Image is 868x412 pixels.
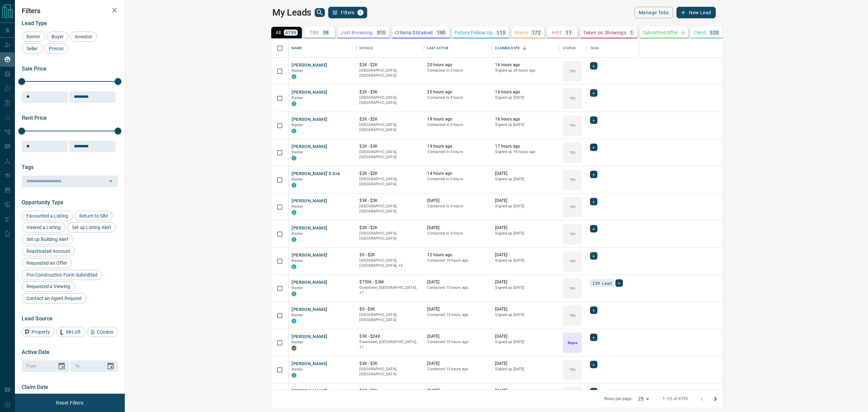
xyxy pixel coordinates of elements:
[643,30,678,35] p: Submitted Offer
[359,334,420,339] p: $3K - $24K
[427,198,488,204] p: [DATE]
[292,89,327,96] button: [PERSON_NAME]
[44,43,68,54] div: Precon
[590,62,597,70] div: +
[292,129,296,133] div: condos.ca
[590,171,597,178] div: +
[495,285,556,291] p: Signed up [DATE]
[568,340,577,345] p: Bogus
[292,225,327,231] button: [PERSON_NAME]
[359,144,420,149] p: $2K - $3K
[427,176,488,182] p: Contacted in 3 hours
[495,144,556,149] p: 17 hours ago
[359,339,420,350] p: Toronto
[292,198,327,204] button: [PERSON_NAME]
[292,231,303,236] span: Renter
[22,293,86,303] div: Contact an Agent Request
[635,394,652,404] div: 25
[67,222,116,232] div: Set up Listing Alert
[24,225,63,230] span: Viewed a Listing
[358,10,363,15] span: 1
[590,89,597,97] div: +
[569,259,576,264] p: TBD
[292,286,303,290] span: Renter
[592,307,595,314] span: +
[87,327,118,337] div: Condos
[427,306,488,312] p: [DATE]
[618,280,620,286] span: +
[427,149,488,155] p: Contacted in 3 hours
[359,116,420,122] p: $2K - $2K
[709,392,722,406] button: Go to next page
[592,198,595,205] span: +
[569,204,576,209] p: TBD
[292,319,296,323] div: condos.ca
[590,39,599,58] div: Tags
[495,361,556,367] p: [DATE]
[292,388,327,394] button: [PERSON_NAME]
[359,231,420,241] p: [GEOGRAPHIC_DATA], [GEOGRAPHIC_DATA]
[24,46,40,51] span: Seller
[590,306,597,314] div: +
[22,164,34,170] span: Tags
[22,281,75,292] div: Requested a Viewing
[292,156,296,161] div: condos.ca
[24,272,100,278] span: Pre-Construction Form Submitted
[495,39,520,58] div: Claimed Date
[292,69,303,73] span: Renter
[427,225,488,231] p: [DATE]
[292,96,303,100] span: Renter
[590,116,597,124] div: +
[22,211,73,221] div: Favourited a Listing
[427,62,488,68] p: 20 hours ago
[292,74,296,79] div: condos.ca
[427,361,488,367] p: [DATE]
[24,260,70,266] span: Requested an Offer
[495,388,556,394] p: [DATE]
[590,334,597,341] div: +
[592,388,595,395] span: +
[427,68,488,73] p: Contacted in 3 hours
[359,95,420,106] p: [GEOGRAPHIC_DATA], [GEOGRAPHIC_DATA]
[55,359,68,373] button: Choose date
[22,222,65,232] div: Viewed a Listing
[495,258,556,263] p: Signed up [DATE]
[359,89,420,95] p: $2K - $3K
[495,198,556,204] p: [DATE]
[52,397,88,409] button: Reset Filters
[569,177,576,182] p: TBD
[292,171,340,177] button: [PERSON_NAME]’s Gré
[292,292,296,296] div: condos.ca
[359,122,420,133] p: [GEOGRAPHIC_DATA], [GEOGRAPHIC_DATA]
[292,116,327,123] button: [PERSON_NAME]
[22,32,45,42] div: Renter
[359,62,420,68] p: $2K - $2K
[590,144,597,151] div: +
[323,30,329,35] p: 38
[104,359,117,373] button: Choose date
[292,252,327,259] button: [PERSON_NAME]
[569,150,576,155] p: TBD
[22,384,48,390] span: Claim Date
[497,30,505,35] p: 113
[359,149,420,160] p: [GEOGRAPHIC_DATA], [GEOGRAPHIC_DATA]
[359,258,420,268] p: East End, Midtown | Central, Toronto
[590,361,597,368] div: +
[427,231,488,236] p: Contacted in 3 hours
[427,122,488,128] p: Contacted in 3 hours
[292,264,296,269] div: condos.ca
[359,39,373,58] div: Details
[292,39,302,58] div: Name
[24,34,43,39] span: Renter
[495,68,556,73] p: Signed up 20 hours ago
[292,313,303,317] span: Renter
[552,30,562,35] p: HOT
[495,204,556,209] p: Signed up [DATE]
[292,177,303,182] span: Renter
[292,279,327,286] button: [PERSON_NAME]
[592,117,595,124] span: +
[520,43,529,53] button: Sort
[292,361,327,367] button: [PERSON_NAME]
[359,388,420,394] p: $2K - $2K
[359,225,420,231] p: $2K - $2K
